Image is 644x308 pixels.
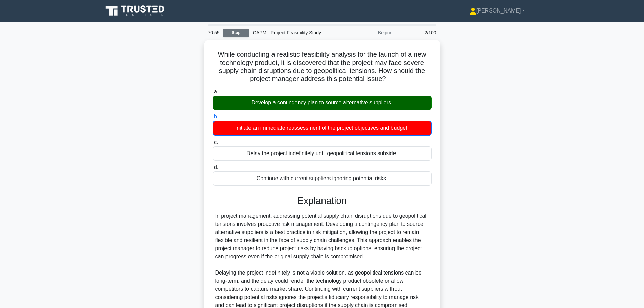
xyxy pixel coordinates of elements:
span: b. [214,114,218,119]
span: a. [214,89,218,94]
h3: Explanation [217,195,428,207]
div: Develop a contingency plan to source alternative suppliers. [213,96,432,110]
div: Delay the project indefinitely until geopolitical tensions subside. [213,146,432,161]
a: [PERSON_NAME] [453,4,541,18]
div: 70:55 [204,26,223,40]
span: c. [214,139,218,145]
div: Initiate an immediate reassessment of the project objectives and budget. [213,121,432,136]
span: d. [214,164,218,170]
div: CAPM - Project Feasibility Study [249,26,342,40]
h5: While conducting a realistic feasibility analysis for the launch of a new technology product, it ... [212,50,432,84]
div: Beginner [342,26,401,40]
div: 2/100 [401,26,440,40]
a: Stop [223,29,249,37]
div: Continue with current suppliers ignoring potential risks. [213,171,432,186]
